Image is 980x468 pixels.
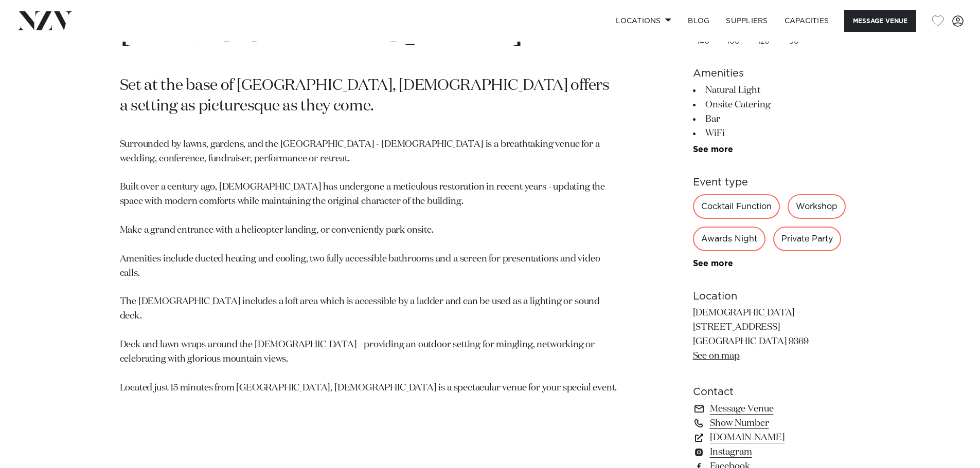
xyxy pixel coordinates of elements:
a: [DOMAIN_NAME] [693,430,861,445]
div: Private Party [773,227,841,251]
div: Awards Night [693,227,765,251]
li: Bar [693,112,861,126]
h6: Amenities [693,66,861,81]
a: SUPPLIERS [718,10,776,32]
li: Onsite Catering [693,98,861,112]
a: Instagram [693,445,861,459]
h6: Location [693,289,861,304]
a: Show Number [693,416,861,430]
p: [DEMOGRAPHIC_DATA] [STREET_ADDRESS] [GEOGRAPHIC_DATA] 9369 [693,306,861,364]
a: Capacities [776,10,838,32]
a: BLOG [680,10,718,32]
h6: Event type [693,175,861,190]
a: Locations [608,10,680,32]
li: Natural Light [693,83,861,98]
h6: Contact [693,384,861,400]
div: Workshop [788,194,846,219]
button: Message Venue [844,10,916,32]
div: Cocktail Function [693,194,780,219]
li: WiFi [693,126,861,141]
p: Set at the base of [GEOGRAPHIC_DATA], [DEMOGRAPHIC_DATA] offers a setting as picturesque as they ... [120,76,620,117]
img: nzv-logo.png [16,11,73,30]
p: Surrounded by lawns, gardens, and the [GEOGRAPHIC_DATA] - [DEMOGRAPHIC_DATA] is a breathtaking ve... [120,138,620,396]
a: See on map [693,351,740,361]
a: Message Venue [693,402,861,416]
